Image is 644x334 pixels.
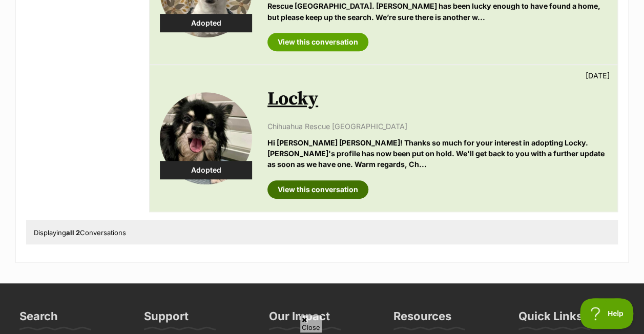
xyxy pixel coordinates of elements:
p: Chihuahua Rescue [GEOGRAPHIC_DATA] [267,121,607,132]
p: [DATE] [586,70,610,81]
a: View this conversation [267,180,368,199]
div: Adopted [160,161,252,179]
span: Close [300,315,322,332]
iframe: Help Scout Beacon - Open [580,298,634,329]
a: View this conversation [267,33,368,51]
h3: Search [19,309,58,329]
h3: Quick Links [518,309,583,329]
h3: Resources [393,309,451,329]
div: Adopted [160,14,252,32]
p: Hi [PERSON_NAME] [PERSON_NAME]! Thanks so much for your interest in adopting Locky. [PERSON_NAME]... [267,137,607,170]
img: Locky [160,92,252,184]
h3: Support [144,309,189,329]
strong: all 2 [66,228,80,237]
h3: Our Impact [269,309,330,329]
a: Locky [267,88,318,111]
span: Displaying Conversations [34,228,126,237]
